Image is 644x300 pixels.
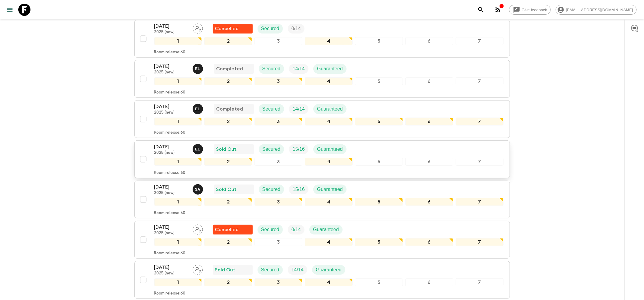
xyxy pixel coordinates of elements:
button: [DATE]2025 (new)Eleonora LongobardiCompletedSecuredTrip FillGuaranteed1234567Room release:60 [134,100,510,138]
div: 6 [405,118,453,125]
div: Trip Fill [289,104,308,114]
button: [DATE]2025 (new)Eleonora LongobardiSold OutSecuredTrip FillGuaranteed1234567Room release:60 [134,140,510,178]
p: [DATE] [154,143,188,150]
div: 4 [305,198,353,206]
div: 3 [254,278,302,286]
div: 3 [254,158,302,166]
p: 14 / 14 [291,266,304,274]
div: Secured [259,104,284,114]
div: Trip Fill [288,265,307,275]
span: Assign pack leader [193,226,203,231]
div: 6 [405,278,453,286]
div: 5 [355,158,403,166]
div: 3 [254,238,302,246]
div: 4 [305,77,353,85]
div: 6 [405,198,453,206]
p: Secured [261,25,279,32]
div: 4 [305,158,353,166]
p: [DATE] [154,183,188,191]
p: Guaranteed [317,105,343,113]
div: 2 [204,37,252,45]
div: 3 [254,77,302,85]
button: search adventures [475,4,487,16]
p: Guaranteed [313,226,339,233]
div: 5 [355,118,403,125]
p: Cancelled [215,226,239,233]
div: 7 [456,238,503,246]
div: [EMAIL_ADDRESS][DOMAIN_NAME] [556,5,637,15]
button: menu [4,4,16,16]
button: [DATE]2025 (new)Eleonora LongobardiCompletedSecuredTrip FillGuaranteed1234567Room release:60 [134,60,510,98]
p: 2025 (new) [154,110,188,115]
p: Room release: 60 [154,211,186,216]
div: 2 [204,158,252,166]
p: [DATE] [154,224,188,231]
span: Assign pack leader [193,25,203,30]
p: Sold Out [216,186,237,193]
button: [DATE]2025 (new)Simona AlbaneseSold OutSecuredTrip FillGuaranteed1234567Room release:60 [134,181,510,218]
span: Eleonora Longobardi [193,146,204,151]
p: S A [195,187,201,192]
div: Secured [259,185,284,194]
div: 7 [456,37,503,45]
div: Trip Fill [288,24,304,34]
p: Sold Out [215,266,236,274]
div: 7 [456,158,503,166]
div: 6 [405,77,453,85]
p: 15 / 16 [293,146,305,153]
button: [DATE]2025 (new)Assign pack leaderFlash Pack cancellationSecuredTrip Fill1234567Room release:60 [134,20,510,58]
div: 7 [456,118,503,125]
p: Completed [216,105,243,113]
div: 4 [305,37,353,45]
p: 14 / 14 [293,105,305,113]
div: 1 [154,77,202,85]
p: 2025 (new) [154,30,188,35]
div: Trip Fill [289,64,308,74]
p: [DATE] [154,264,188,271]
div: 3 [254,198,302,206]
p: Guaranteed [317,146,343,153]
span: Give feedback [518,8,550,12]
div: 6 [405,158,453,166]
div: 2 [204,118,252,125]
div: 5 [355,238,403,246]
div: Trip Fill [289,185,308,194]
p: Guaranteed [316,266,342,274]
p: Secured [261,226,279,233]
p: 14 / 14 [293,65,305,72]
div: Flash Pack cancellation [213,225,253,235]
div: Secured [258,24,283,34]
p: [DATE] [154,23,188,30]
p: 15 / 16 [293,186,305,193]
div: Trip Fill [289,144,308,154]
span: Simona Albanese [193,186,204,191]
p: [DATE] [154,103,188,110]
p: Secured [262,65,281,72]
p: Room release: 60 [154,251,186,256]
p: 0 / 14 [291,226,301,233]
div: 6 [405,238,453,246]
div: 6 [405,37,453,45]
div: 5 [355,77,403,85]
p: Sold Out [216,146,237,153]
div: 5 [355,278,403,286]
p: Room release: 60 [154,90,186,95]
div: Trip Fill [288,225,304,235]
p: 2025 (new) [154,271,188,276]
div: 7 [456,198,503,206]
div: 1 [154,118,202,125]
p: 0 / 14 [291,25,301,32]
div: 4 [305,118,353,125]
div: 1 [154,278,202,286]
div: 3 [254,37,302,45]
p: 2025 (new) [154,191,188,196]
div: 7 [456,278,503,286]
div: 4 [305,278,353,286]
div: Secured [258,265,283,275]
div: 1 [154,238,202,246]
div: 2 [204,278,252,286]
span: Assign pack leader [193,266,203,271]
div: 5 [355,37,403,45]
div: 5 [355,198,403,206]
p: Cancelled [215,25,239,32]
